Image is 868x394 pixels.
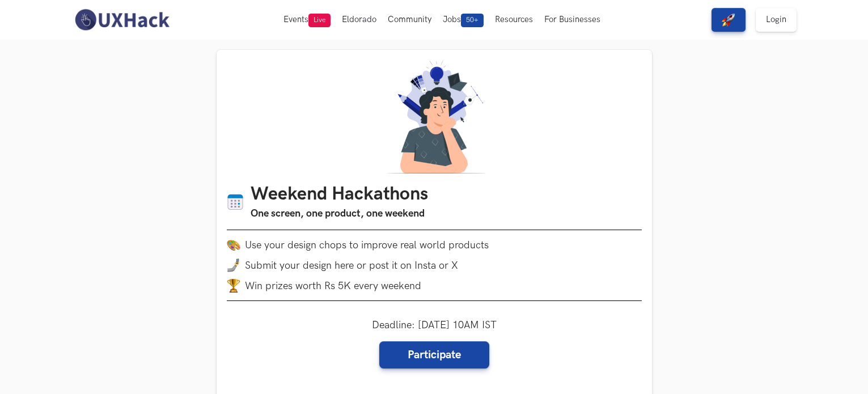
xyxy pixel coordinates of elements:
[308,14,331,27] span: Live
[372,319,497,368] div: Deadline: [DATE] 10AM IST
[227,279,642,293] li: Win prizes worth Rs 5K every weekend
[461,14,484,27] span: 50+
[379,341,489,368] a: Participate
[722,13,735,27] img: rocket
[71,8,172,32] img: UXHack-logo.png
[227,238,240,252] img: palette.png
[227,238,642,252] li: Use your design chops to improve real world products
[227,279,240,293] img: trophy.png
[245,260,458,272] span: Submit your design here or post it on Insta or X
[227,259,240,272] img: mobile-in-hand.png
[227,193,244,211] img: Calendar icon
[251,184,428,206] h1: Weekend Hackathons
[380,60,489,173] img: A designer thinking
[756,8,797,32] a: Login
[251,206,428,222] h3: One screen, one product, one weekend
